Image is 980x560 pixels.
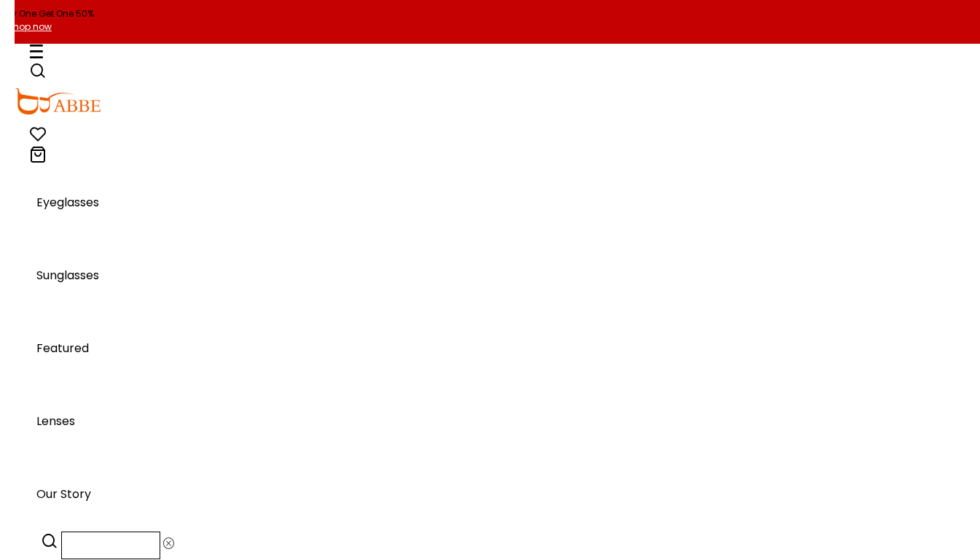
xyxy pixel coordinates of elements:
[36,413,75,429] span: Lenses
[7,20,980,34] div: Shop now
[36,267,99,284] span: Sunglasses
[36,486,91,502] span: Our Story
[36,194,99,211] span: Eyeglasses
[36,340,89,357] span: Featured
[15,88,101,114] img: abbeglasses.com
